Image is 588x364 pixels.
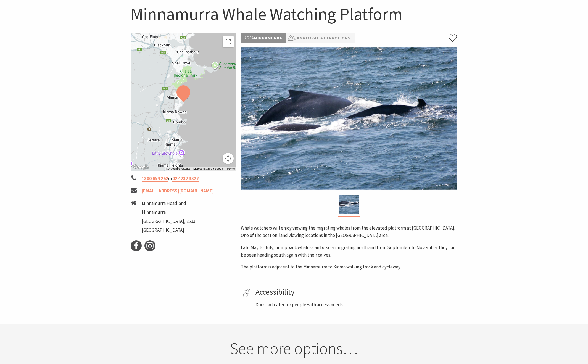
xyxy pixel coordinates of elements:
p: Minnamurra [241,33,286,43]
a: Terms (opens in new tab) [227,167,235,170]
img: Google [132,163,150,171]
a: 1300 654 262 [142,175,168,182]
a: [EMAIL_ADDRESS][DOMAIN_NAME] [142,188,214,194]
li: or [131,175,237,182]
p: Whale watchers will enjoy viewing the migrating whales from the elevated platform at [GEOGRAPHIC_... [241,224,457,239]
a: #Natural Attractions [297,35,351,42]
li: Minnamurra [142,209,195,216]
li: [GEOGRAPHIC_DATA], 2533 [142,218,195,225]
a: Click to see this area on Google Maps [132,163,150,171]
span: Map data ©2025 Google [193,167,223,170]
p: The platform is adjacent to the Minnamurra to Kiama walking track and cycleway. [241,263,457,271]
span: Area [244,35,254,41]
button: Keyboard shortcuts [166,167,190,171]
p: Late May to July, humpback whales can be seen migrating north and from September to November they... [241,244,457,259]
button: Map camera controls [223,153,234,164]
h2: See more options… [189,339,399,360]
img: Minnamurra Whale Watching Platform [339,195,359,214]
a: 02 4232 3322 [172,175,199,182]
img: Minnamurra Whale Watching Platform [241,47,457,190]
p: Does not cater for people with access needs. [255,301,455,308]
h4: Accessibility [255,287,455,297]
button: Toggle fullscreen view [223,36,234,47]
h1: Minnamurra Whale Watching Platform [131,3,458,25]
li: [GEOGRAPHIC_DATA] [142,226,195,234]
li: Minnamurra Headland [142,200,195,207]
